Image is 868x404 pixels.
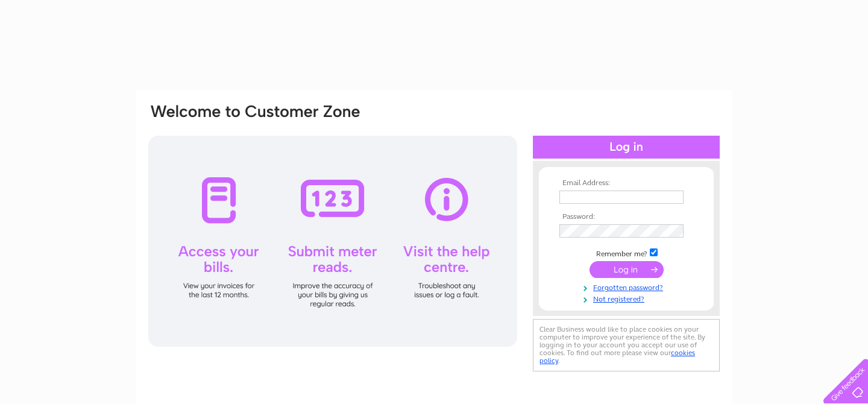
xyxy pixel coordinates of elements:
[556,213,696,221] th: Password:
[556,179,696,188] th: Email Address:
[556,247,696,259] td: Remember me?
[539,349,695,365] a: cookies policy
[559,292,696,304] a: Not registered?
[590,261,664,278] input: Submit
[559,281,696,292] a: Forgotten password?
[533,319,720,371] div: Clear Business would like to place cookies on your computer to improve your experience of the sit...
